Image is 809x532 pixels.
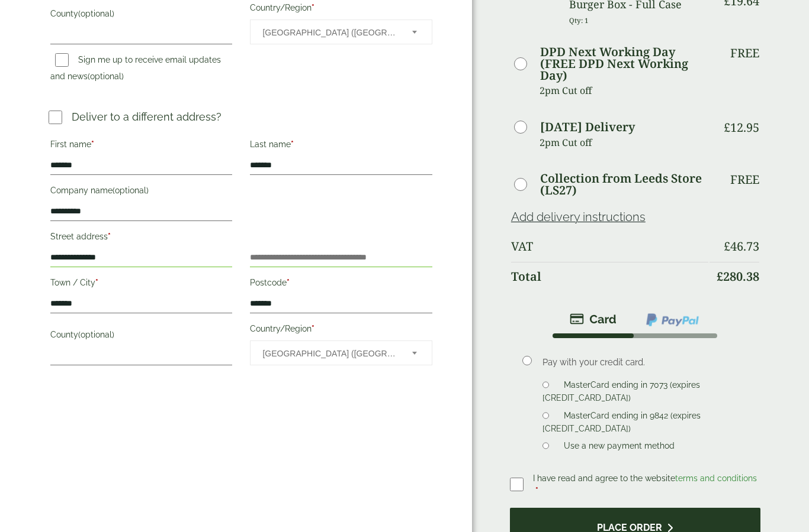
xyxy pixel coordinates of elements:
span: United Kingdom (UK) [262,20,396,45]
img: ppcp-gateway.png [645,312,700,327]
abbr: required [535,486,538,495]
input: Sign me up to receive email updates and news(optional) [55,53,69,67]
abbr: required [91,140,94,149]
abbr: required [312,324,314,333]
abbr: required [312,3,314,12]
th: Total [511,262,708,291]
span: £ [724,238,730,254]
label: Last name [250,136,432,156]
span: United Kingdom (UK) [262,341,396,366]
p: Free [730,173,759,187]
abbr: required [108,232,111,241]
p: Pay with your credit card. [542,356,743,369]
label: Use a new payment method [559,441,679,454]
label: Sign me up to receive email updates and news [50,55,221,85]
label: Company name [50,182,232,202]
a: Add delivery instructions [511,210,646,224]
label: Town / City [50,274,232,294]
bdi: 280.38 [717,268,759,284]
label: Postcode [250,274,432,294]
label: MasterCard ending in 9842 (expires [CREDIT_CARD_DATA]) [542,411,701,437]
label: DPD Next Working Day (FREE DPD Next Working Day) [540,46,708,82]
span: (optional) [78,330,114,339]
th: VAT [511,232,708,261]
p: 2pm Cut off [540,82,708,99]
span: (optional) [113,186,149,195]
span: (optional) [78,9,114,18]
bdi: 46.73 [724,238,759,254]
img: stripe.png [570,312,617,326]
span: £ [724,119,730,135]
label: Collection from Leeds Store (LS27) [540,173,708,196]
abbr: required [95,278,98,287]
span: £ [717,268,723,284]
label: Street address [50,228,232,248]
label: County [50,5,232,25]
span: Country/Region [250,20,432,44]
small: Qty: 1 [569,16,589,25]
span: Country/Region [250,340,432,365]
bdi: 12.95 [724,119,759,135]
label: First name [50,136,232,156]
p: 2pm Cut off [540,134,708,151]
abbr: required [291,140,294,149]
label: County [50,326,232,346]
label: MasterCard ending in 7073 (expires [CREDIT_CARD_DATA]) [542,380,700,406]
p: Deliver to a different address? [72,109,221,125]
label: [DATE] Delivery [540,121,635,133]
span: (optional) [88,72,124,81]
abbr: required [287,278,290,287]
p: Free [730,46,759,60]
label: Country/Region [250,320,432,340]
